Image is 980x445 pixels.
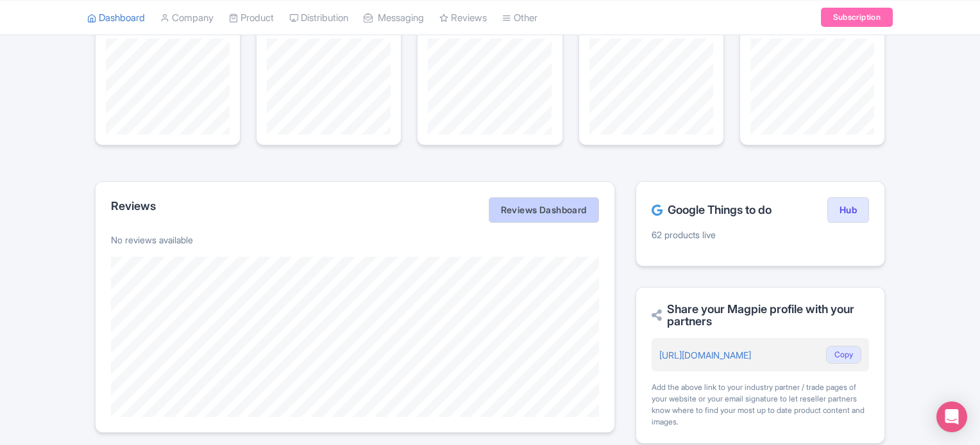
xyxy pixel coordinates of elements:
a: Reviews Dashboard [489,197,599,223]
h2: Google Things to do [652,204,772,216]
p: No reviews available [111,233,599,247]
a: Hub [827,197,869,223]
a: [URL][DOMAIN_NAME] [659,350,751,360]
div: Open Intercom Messenger [936,401,967,432]
a: Subscription [821,8,893,27]
div: Add the above link to your industry partner / trade pages of your website or your email signature... [652,382,869,428]
button: Copy [826,346,861,364]
h2: Share your Magpie profile with your partners [652,303,869,328]
h2: Reviews [111,200,156,213]
p: 62 products live [652,228,869,241]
